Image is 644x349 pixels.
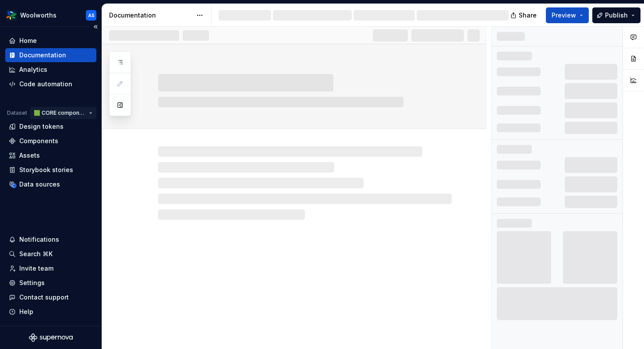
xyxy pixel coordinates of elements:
div: Search ⌘K [19,250,53,258]
div: Home [19,36,37,45]
div: Storybook stories [19,166,73,174]
div: Design tokens [19,122,64,131]
div: Documentation [109,11,192,20]
span: Preview [552,11,576,20]
div: Contact support [19,293,69,302]
a: Invite team [5,261,96,275]
div: Data sources [19,180,60,189]
button: Collapse sidebar [89,21,102,33]
a: Assets [5,148,96,162]
div: Dataset [7,109,27,116]
button: Share [506,7,542,23]
svg: Supernova Logo [29,333,73,342]
a: Settings [5,276,96,290]
div: Analytics [19,65,47,74]
a: Documentation [5,48,96,62]
div: Assets [19,151,40,160]
div: Components [19,137,58,145]
span: 🟩 CORE components [34,109,85,116]
a: Code automation [5,77,96,91]
a: Data sources [5,177,96,191]
button: 🟩 CORE components [30,107,96,119]
div: AS [88,12,95,19]
button: Publish [592,7,640,23]
div: Settings [19,278,45,287]
a: Analytics [5,63,96,77]
a: Storybook stories [5,163,96,177]
div: Woolworths [20,11,57,20]
button: Notifications [5,233,96,247]
img: 551ca721-6c59-42a7-accd-e26345b0b9d6.png [6,10,17,21]
span: Publish [605,11,628,20]
a: Components [5,134,96,148]
span: Share [519,11,537,20]
a: Design tokens [5,120,96,134]
button: Contact support [5,290,96,304]
div: Notifications [19,235,59,244]
button: Help [5,305,96,319]
div: Code automation [19,80,72,88]
div: Help [19,307,33,316]
div: Invite team [19,264,53,273]
button: WoolworthsAS [2,6,100,25]
button: Preview [546,7,589,23]
div: Documentation [19,51,66,60]
a: Home [5,34,96,48]
button: Search ⌘K [5,247,96,261]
